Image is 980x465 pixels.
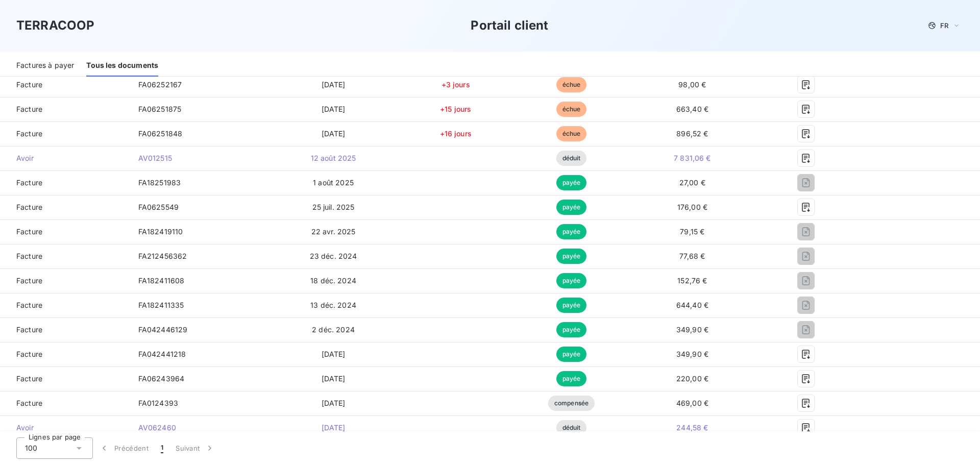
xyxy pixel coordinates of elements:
span: +3 jours [442,80,470,89]
button: 1 [155,437,169,459]
span: Avoir [8,153,122,163]
span: Facture [8,374,122,384]
span: payée [556,249,587,264]
span: [DATE] [322,80,346,89]
span: échue [556,77,587,92]
span: 469,00 € [676,399,708,407]
span: 18 déc. 2024 [310,276,356,285]
span: 23 déc. 2024 [310,252,357,260]
span: 663,40 € [676,105,708,113]
span: +15 jours [440,105,471,113]
div: Factures à payer [16,55,74,77]
span: [DATE] [322,105,346,113]
span: [DATE] [322,129,346,138]
h3: TERRACOOP [16,16,94,35]
span: Facture [8,104,122,114]
span: payée [556,322,587,337]
span: 1 août 2025 [313,178,354,187]
span: 77,68 € [679,252,705,260]
span: [DATE] [322,350,346,358]
span: FA042446129 [138,325,188,334]
span: FA06243964 [138,374,185,383]
span: échue [556,102,587,117]
span: compensée [548,396,595,411]
span: 896,52 € [676,129,708,138]
span: payée [556,371,587,386]
span: FA0625549 [138,203,179,211]
span: FA042441218 [138,350,186,358]
h3: Portail client [471,16,548,35]
span: 12 août 2025 [311,154,356,162]
span: Facture [8,349,122,359]
span: FA18251983 [138,178,181,187]
span: FA06251875 [138,105,182,113]
span: payée [556,200,587,215]
span: 98,00 € [678,80,706,89]
span: déduit [556,420,587,435]
span: Facture [8,178,122,188]
span: 2 déc. 2024 [312,325,355,334]
button: Précédent [93,437,155,459]
span: 349,90 € [676,325,708,334]
span: Facture [8,80,122,90]
span: 27,00 € [679,178,705,187]
span: FA06252167 [138,80,182,89]
span: Facture [8,227,122,237]
span: 7 831,06 € [674,154,711,162]
span: 100 [25,443,37,453]
span: payée [556,273,587,288]
span: Facture [8,129,122,139]
span: FA182411335 [138,301,184,309]
span: AV012515 [138,154,172,162]
span: Facture [8,276,122,286]
span: 25 juil. 2025 [312,203,355,211]
span: Facture [8,202,122,212]
span: [DATE] [322,399,346,407]
span: FR [940,21,948,30]
span: 1 [161,443,163,453]
span: FA0124393 [138,399,178,407]
span: 220,00 € [676,374,708,383]
span: payée [556,347,587,362]
span: payée [556,224,587,239]
span: payée [556,298,587,313]
span: FA182411608 [138,276,185,285]
span: déduit [556,151,587,166]
span: Facture [8,251,122,261]
span: Avoir [8,423,122,433]
span: 244,58 € [676,423,708,432]
span: 176,00 € [677,203,707,211]
span: 644,40 € [676,301,708,309]
span: Facture [8,300,122,310]
span: 152,76 € [677,276,707,285]
span: Facture [8,398,122,408]
span: payée [556,175,587,190]
span: 13 déc. 2024 [310,301,356,309]
span: Facture [8,325,122,335]
span: +16 jours [440,129,472,138]
span: FA182419110 [138,227,183,236]
span: FA06251848 [138,129,183,138]
button: Suivant [169,437,221,459]
span: 22 avr. 2025 [311,227,356,236]
span: 349,90 € [676,350,708,358]
span: [DATE] [322,423,346,432]
span: [DATE] [322,374,346,383]
span: 79,15 € [680,227,704,236]
span: échue [556,126,587,141]
div: Tous les documents [86,55,158,77]
span: AV062460 [138,423,176,432]
span: FA212456362 [138,252,187,260]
